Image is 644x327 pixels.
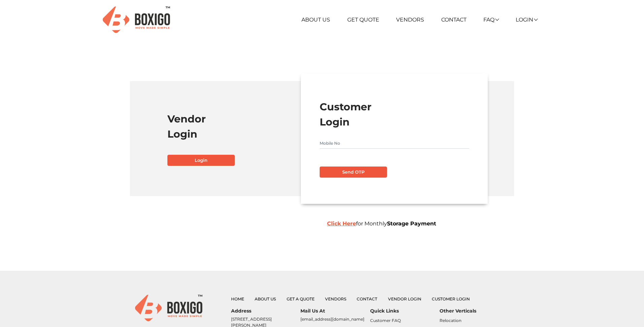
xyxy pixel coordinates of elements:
[441,16,466,23] a: Contact
[167,155,235,166] a: Login
[440,308,509,314] h6: Other Verticals
[327,220,356,227] a: Click Here
[440,318,461,323] a: Relocation
[483,16,498,23] a: FAQ
[103,6,170,33] img: Boxigo
[287,296,315,301] a: Get a Quote
[255,296,276,301] a: About Us
[357,296,377,301] a: Contact
[388,296,421,301] a: Vendor Login
[516,16,537,23] a: Login
[231,296,244,301] a: Home
[300,317,364,322] a: [EMAIL_ADDRESS][DOMAIN_NAME]
[325,296,346,301] a: Vendors
[370,308,440,314] h6: Quick Links
[347,16,379,23] a: Get Quote
[322,220,514,228] div: for Monthly
[300,308,370,314] h6: Mail Us At
[320,99,469,130] h1: Customer Login
[387,220,436,227] b: Storage Payment
[432,296,470,301] a: Customer Login
[301,16,330,23] a: About Us
[135,295,202,321] img: boxigo_logo_small
[167,111,317,142] h1: Vendor Login
[231,308,300,314] h6: Address
[320,167,387,178] button: Send OTP
[370,318,401,323] a: Customer FAQ
[320,138,469,149] input: Mobile No
[396,16,424,23] a: Vendors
